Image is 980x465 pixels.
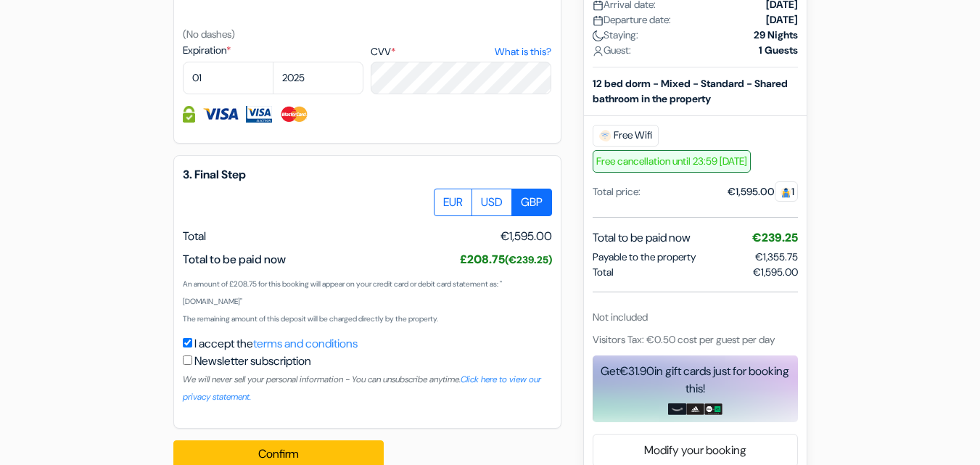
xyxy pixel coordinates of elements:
[593,150,751,173] span: Free cancellation until 23:59 [DATE]
[593,15,604,26] img: calendar.svg
[753,265,798,280] span: €1,595.00
[755,250,798,263] span: €1,355.75
[593,46,604,57] img: user_icon.svg
[183,43,363,58] label: Expiration
[599,130,611,141] img: free_wifi.svg
[593,363,798,398] div: Get in gift cards just for booking this!
[593,265,614,280] span: Total
[593,229,691,247] span: Total to be paid now
[202,106,239,123] img: Visa
[371,44,551,59] label: CVV
[511,189,552,216] label: GBP
[183,106,195,123] img: Credit card information fully secured and encrypted
[593,12,671,28] span: Departure date:
[704,403,722,415] img: uber-uber-eats-card.png
[435,189,552,216] div: Basic radio toggle button group
[593,310,798,325] div: Not included
[775,181,798,202] span: 1
[781,187,791,198] img: guest.svg
[495,44,551,59] a: What is this?
[593,30,604,41] img: moon.svg
[668,403,686,415] img: amazon-card-no-text.png
[593,437,797,464] a: Modify your booking
[754,28,798,43] strong: 29 Nights
[728,184,798,199] div: €1,595.00
[246,106,272,123] img: Visa Electron
[472,189,512,216] label: USD
[759,43,798,58] strong: 1 Guests
[505,253,552,266] small: (€239.25)
[766,12,798,28] strong: [DATE]
[183,374,541,403] small: We will never sell your personal information - You can unsubscribe anytime.
[593,28,638,43] span: Staying:
[593,77,788,105] b: 12 bed dorm - Mixed - Standard - Shared bathroom in the property
[253,336,358,351] a: terms and conditions
[183,374,541,403] a: Click here to view our privacy statement.
[752,230,798,245] span: €239.25
[593,43,631,58] span: Guest:
[593,125,659,147] span: Free Wifi
[183,229,206,244] span: Total
[460,252,552,267] span: £208.75
[183,28,235,41] small: (No dashes)
[194,353,311,370] label: Newsletter subscription
[434,189,472,216] label: EUR
[686,403,704,415] img: adidas-card.png
[183,252,286,267] span: Total to be paid now
[619,363,654,379] span: €31.90
[183,279,502,306] small: An amount of £208.75 for this booking will appear on your credit card or debit card statement as:...
[501,228,552,245] span: €1,595.00
[183,314,438,324] small: The remaining amount of this deposit will be charged directly by the property.
[593,333,775,346] span: Visitors Tax: €0.50 cost per guest per day
[194,335,358,353] label: I accept the
[183,168,552,181] h5: 3. Final Step
[279,106,309,123] img: Master Card
[593,250,696,265] span: Payable to the property
[593,184,641,199] div: Total price:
